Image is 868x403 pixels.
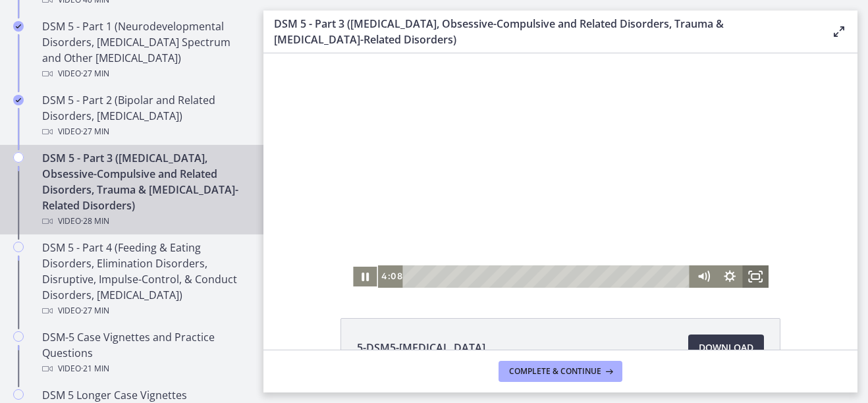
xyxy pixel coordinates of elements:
[42,66,248,82] div: Video
[509,366,601,377] span: Complete & continue
[81,303,109,319] span: · 27 min
[42,18,248,82] div: DSM 5 - Part 1 (Neurodevelopmental Disorders, [MEDICAL_DATA] Spectrum and Other [MEDICAL_DATA])
[42,92,248,140] div: DSM 5 - Part 2 (Bipolar and Related Disorders, [MEDICAL_DATA])
[42,240,248,319] div: DSM 5 - Part 4 (Feeding & Eating Disorders, Elimination Disorders, Disruptive, Impulse-Control, &...
[42,361,248,377] div: Video
[81,124,109,140] span: · 27 min
[263,53,857,288] iframe: Video Lesson
[42,213,248,229] div: Video
[357,340,485,356] span: 5-DSM5-[MEDICAL_DATA]
[13,21,24,32] i: Completed
[42,329,248,377] div: DSM-5 Case Vignettes and Practice Questions
[274,16,810,47] h3: DSM 5 - Part 3 ([MEDICAL_DATA], Obsessive-Compulsive and Related Disorders, Trauma & [MEDICAL_DAT...
[42,303,248,319] div: Video
[688,335,764,361] a: Download
[427,212,454,234] button: Mute
[81,213,109,229] span: · 28 min
[13,95,24,105] i: Completed
[699,340,753,356] span: Download
[81,361,109,377] span: · 21 min
[479,212,506,234] button: Fullscreen
[453,212,479,234] button: Show settings menu
[81,66,109,82] span: · 27 min
[42,150,248,229] div: DSM 5 - Part 3 ([MEDICAL_DATA], Obsessive-Compulsive and Related Disorders, Trauma & [MEDICAL_DAT...
[42,124,248,140] div: Video
[499,361,622,382] button: Complete & continue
